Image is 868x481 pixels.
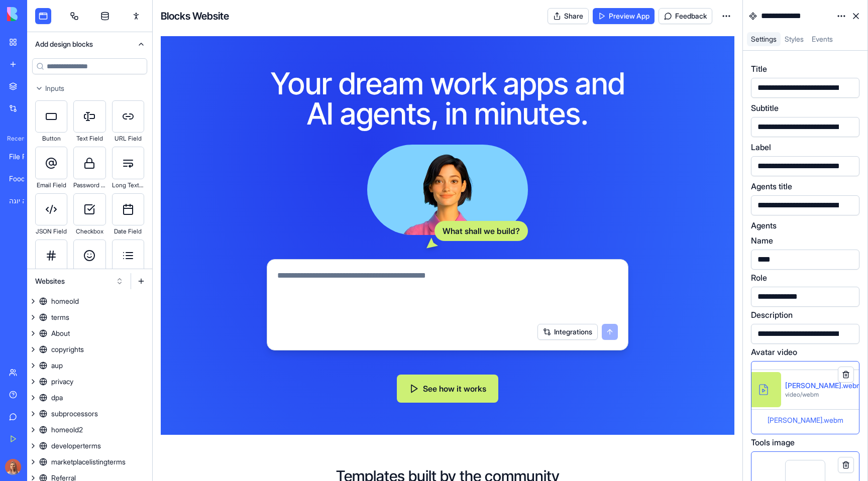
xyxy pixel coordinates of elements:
h4: Blocks Website [161,9,229,23]
div: Email Field [35,179,67,191]
a: privacy [27,374,152,390]
a: homeold2 [27,422,152,438]
a: terms [27,309,152,325]
a: marketplacelistingterms [27,454,152,470]
img: logo [7,7,69,21]
div: marketplacelistingterms [51,457,126,467]
div: Date Field [112,225,144,237]
a: Food Basket Distribution System [3,169,43,189]
label: Name [751,234,773,247]
button: See how it works [397,375,498,403]
label: Agents title [751,180,792,192]
div: aup [51,360,63,371]
div: privacy [51,377,73,387]
div: [PERSON_NAME].webm [785,381,862,391]
label: Description [751,309,793,321]
a: homeold [27,293,152,309]
button: Websites [30,273,129,289]
label: Role [751,272,767,284]
div: Text Field [73,133,105,145]
a: Preview App [593,8,655,24]
a: subprocessors [27,406,152,422]
a: About [27,325,152,341]
div: About [51,328,70,338]
div: subprocessors [51,409,98,419]
div: Checkbox [73,225,105,237]
div: copyrights [51,344,84,354]
a: Settings [747,32,781,46]
div: Password Field [73,179,105,191]
span: Settings [751,35,777,43]
div: JSON Field [35,225,67,237]
div: [PERSON_NAME].webmvideo/webm[PERSON_NAME].webm [751,361,859,434]
div: homeold [51,296,79,306]
div: dpa [51,393,63,403]
div: video/webm [785,391,862,399]
div: developerterms [51,441,101,451]
label: Title [751,63,767,75]
div: אננדה יוגה [GEOGRAPHIC_DATA] [9,196,37,206]
label: Agents [751,219,777,231]
button: Inputs [27,80,152,96]
img: Marina_gj5dtt.jpg [5,459,21,475]
div: What shall we build? [435,221,528,241]
h1: Your dream work apps and AI agents, in minutes. [255,68,640,129]
button: Feedback [659,8,712,24]
a: אננדה יוגה [GEOGRAPHIC_DATA] [3,191,43,211]
button: Share [548,8,589,24]
a: Styles [781,32,808,46]
div: Button [35,133,67,145]
div: Long Text Field [112,179,144,191]
div: URL Field [112,133,144,145]
div: Food Basket Distribution System [9,174,37,184]
a: developerterms [27,438,152,454]
span: [PERSON_NAME].webm [768,416,843,424]
label: Subtitle [751,102,779,114]
a: copyrights [27,341,152,357]
span: Styles [785,35,804,43]
a: Events [808,32,837,46]
div: homeold2 [51,425,83,435]
a: File Preview Hub [3,147,43,167]
button: Integrations [537,324,598,340]
a: dpa [27,390,152,406]
span: Events [812,35,833,43]
label: Tools image [751,436,795,448]
a: aup [27,357,152,374]
div: terms [51,312,69,322]
label: Avatar video [751,346,797,358]
div: File Preview Hub [9,152,37,162]
label: Label [751,141,771,153]
span: Recent [3,135,24,143]
button: Add design blocks [27,32,152,56]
